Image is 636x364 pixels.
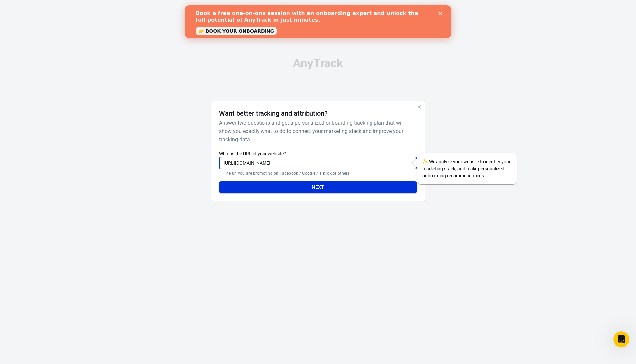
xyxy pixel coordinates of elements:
[219,157,417,169] input: https://yourwebsite.com/landing-page
[613,331,629,347] iframe: Intercom live chat
[253,6,260,10] div: Close
[417,153,517,184] div: We analyze your website to identify your marketing stack, and make personalized onboarding recomm...
[219,150,417,157] label: What is the URL of your website?
[185,5,451,38] iframe: Intercom live chat banner
[422,159,428,164] span: sparkles
[219,181,417,193] button: Next
[152,58,484,69] div: AnyTrack
[219,109,328,117] h4: Want better tracking and attribution?
[219,119,414,144] h6: Answer two questions and get a personalized onboarding tracking plan that will show you exactly w...
[224,171,412,176] p: The url you are promoting on Facebook / Google / TikTok or others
